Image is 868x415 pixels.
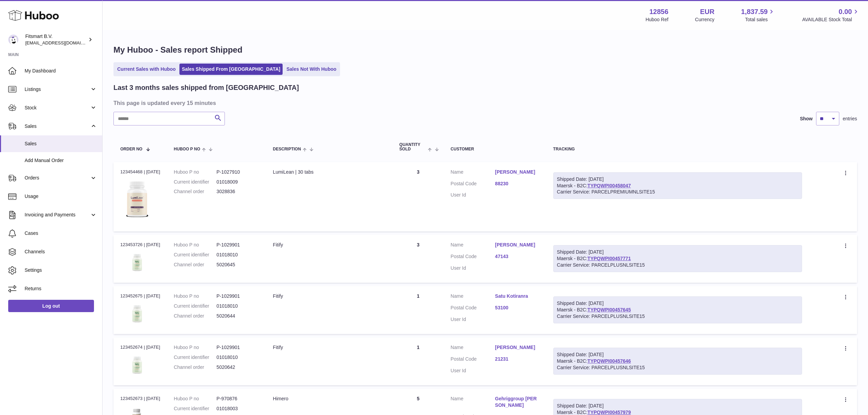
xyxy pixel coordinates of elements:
a: Sales Not With Huboo [284,64,339,75]
a: 53100 [495,305,540,311]
span: Quantity Sold [399,143,426,151]
a: Log out [8,300,94,312]
dd: P-1027910 [217,169,259,175]
dt: Huboo P no [174,242,217,248]
div: Huboo Ref [646,16,668,23]
div: Maersk - B2C: [553,172,802,199]
span: Stock [25,105,90,111]
a: Satu Kotiranra [495,293,540,299]
a: Sales Shipped From [GEOGRAPHIC_DATA] [179,64,283,75]
a: TYPQWPI00457646 [587,358,631,364]
span: entries [843,116,857,122]
dt: Huboo P no [174,293,217,299]
dt: Current identifier [174,303,217,309]
div: Maersk - B2C: [553,296,802,323]
div: Carrier Service: PARCELPLUSNLSITE15 [557,313,798,320]
a: 0.00 AVAILABLE Stock Total [802,7,860,23]
a: 21231 [495,356,540,362]
div: LumiLean | 30 tabs [273,169,386,175]
a: 47143 [495,253,540,260]
dt: Name [451,344,495,352]
span: Cases [25,230,97,237]
a: Gehriggroup [PERSON_NAME] [495,396,540,409]
a: [PERSON_NAME] [495,242,540,248]
div: Shipped Date: [DATE] [557,351,798,358]
span: Settings [25,267,97,273]
img: 128561739542540.png [120,250,154,275]
dd: 01018010 [217,303,259,309]
dt: Channel order [174,188,217,195]
dd: 01018010 [217,354,259,361]
dt: User Id [451,367,495,374]
dt: Huboo P no [174,396,217,402]
td: 1 [393,337,444,385]
dd: P-1029901 [217,344,259,351]
img: internalAdmin-12856@internal.huboo.com [8,35,18,45]
span: My Dashboard [25,68,97,74]
span: Huboo P no [174,147,200,151]
img: 128561739542540.png [120,353,154,377]
span: Description [273,147,301,151]
a: [PERSON_NAME] [495,169,540,175]
dt: User Id [451,265,495,271]
td: 1 [393,286,444,334]
span: Returns [25,285,97,292]
span: 1,837.59 [741,7,768,16]
dt: Name [451,293,495,301]
div: Fitify [273,344,386,351]
span: [EMAIL_ADDRESS][DOMAIN_NAME] [25,40,100,45]
div: Shipped Date: [DATE] [557,176,798,183]
div: Fitify [273,293,386,299]
dt: Current identifier [174,179,217,185]
dd: 5020645 [217,262,259,268]
div: Himero [273,396,386,402]
dd: 01018010 [217,252,259,258]
a: TYPQWPI00457771 [587,256,631,261]
h1: My Huboo - Sales report Shipped [113,44,857,55]
dd: P-1029901 [217,293,259,299]
dt: Current identifier [174,354,217,361]
div: Carrier Service: PARCELPLUSNLSITE15 [557,262,798,268]
dt: Postal Code [451,253,495,262]
dt: Name [451,396,495,410]
div: Tracking [553,147,802,151]
a: Current Sales with Huboo [115,64,178,75]
dt: Huboo P no [174,344,217,351]
div: Shipped Date: [DATE] [557,249,798,255]
span: Total sales [745,16,775,23]
div: Fitsmart B.V. [25,33,87,46]
dd: 5020644 [217,313,259,319]
strong: 12856 [649,7,668,16]
dt: Channel order [174,364,217,371]
dd: 01018009 [217,179,259,185]
td: 3 [393,162,444,231]
td: 3 [393,235,444,283]
dd: P-1029901 [217,242,259,248]
div: 123452673 | [DATE] [120,396,160,402]
div: Customer [451,147,540,151]
dt: User Id [451,192,495,198]
dt: Postal Code [451,305,495,313]
span: Invoicing and Payments [25,212,90,218]
span: Usage [25,193,97,200]
h2: Last 3 months sales shipped from [GEOGRAPHIC_DATA] [113,83,299,92]
img: 1736787917.png [120,177,154,223]
div: Carrier Service: PARCELPLUSNLSITE15 [557,364,798,371]
a: TYPQWPI00457645 [587,307,631,312]
strong: EUR [700,7,714,16]
span: Channels [25,249,97,255]
div: 123454468 | [DATE] [120,169,160,175]
dt: Postal Code [451,180,495,189]
div: Currency [695,16,715,23]
span: AVAILABLE Stock Total [802,16,860,23]
a: TYPQWPI00457979 [587,410,631,415]
a: TYPQWPI00458047 [587,183,631,188]
div: 123453726 | [DATE] [120,242,160,248]
dt: Postal Code [451,356,495,364]
span: Listings [25,86,90,93]
dt: Name [451,242,495,250]
img: 128561739542540.png [120,302,154,326]
span: Add Manual Order [25,157,97,164]
dt: Current identifier [174,405,217,412]
dd: 01018003 [217,405,259,412]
